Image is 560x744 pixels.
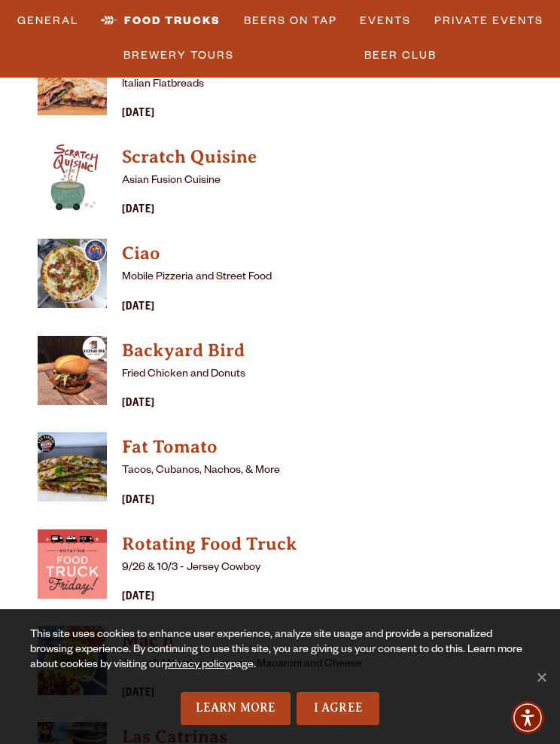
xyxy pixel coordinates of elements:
[95,4,227,38] a: Food Trucks
[38,46,107,115] img: thumbnail food truck
[122,105,522,123] div: [DATE]
[534,669,549,685] span: No
[38,336,107,413] a: View Backyard Bird details (opens in a new window)
[122,339,522,363] h4: Backyard Bird
[122,239,522,269] a: View Ciao details (opens in a new window)
[428,4,549,38] a: Private Events
[297,692,379,725] a: I Agree
[38,239,107,316] a: View Ciao details (opens in a new window)
[122,432,522,462] a: View Fat Tomato details (opens in a new window)
[38,142,107,220] a: View Scratch Quisine details (opens in a new window)
[122,529,522,560] a: View Rotating Food Truck details (opens in a new window)
[122,336,522,366] a: View Backyard Bird details (opens in a new window)
[122,462,522,480] p: Tacos, Cubanos, Nachos, & More
[122,269,522,287] p: Mobile Pizzeria and Street Food
[165,660,230,672] a: privacy policy
[354,4,417,38] a: Events
[122,145,522,169] h4: Scratch Quisine
[122,172,522,191] p: Asian Fusion Cuisine
[38,142,107,212] img: thumbnail food truck
[122,560,522,578] p: 9/26 & 10/3 - Jersey Cowboy
[238,4,343,38] a: Beers on Tap
[122,532,522,556] h4: Rotating Food Truck
[38,46,107,123] a: View La Piadina details (opens in a new window)
[38,239,107,308] img: thumbnail food truck
[38,432,107,502] img: thumbnail food truck
[122,202,522,220] div: [DATE]
[11,4,84,38] a: General
[122,142,522,172] a: View Scratch Quisine details (opens in a new window)
[30,628,530,692] div: This site uses cookies to enhance user experience, analyze site usage and provide a personalized ...
[122,435,522,459] h4: Fat Tomato
[122,395,522,413] div: [DATE]
[358,38,443,73] a: Beer Club
[38,432,107,510] a: View Fat Tomato details (opens in a new window)
[122,242,522,266] h4: Ciao
[122,492,522,511] div: [DATE]
[122,589,522,607] div: [DATE]
[38,336,107,405] img: thumbnail food truck
[38,529,107,607] a: View Rotating Food Truck details (opens in a new window)
[38,529,107,599] img: thumbnail food truck
[122,299,522,317] div: [DATE]
[122,366,522,384] p: Fried Chicken and Donuts
[181,692,291,725] a: Learn More
[122,76,522,94] p: Italian Flatbreads
[511,701,544,734] div: Accessibility Menu
[117,38,240,73] a: Brewery Tours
